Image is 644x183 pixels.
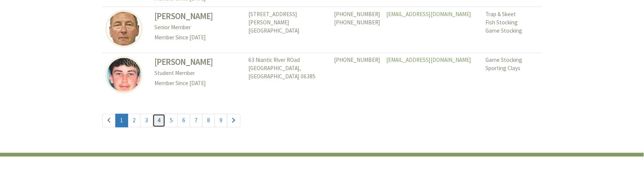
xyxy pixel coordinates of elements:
a: 7 [190,114,203,127]
a: 4 [153,114,165,127]
img: Casey Burns [105,56,143,94]
td: [PHONE_NUMBER] [PHONE_NUMBER] [331,7,384,53]
a: 8 [202,114,215,127]
p: Member Since [DATE] [154,79,242,89]
td: Trap & Skeet Fish Stocking Game Stocking [483,7,542,53]
p: Member Since [DATE] [154,33,242,43]
td: [PHONE_NUMBER] [331,53,384,99]
a: 6 [177,114,190,127]
h3: [PERSON_NAME] [154,56,242,69]
a: 1 [115,114,128,127]
a: 9 [215,114,227,127]
a: 3 [140,114,153,127]
td: [STREET_ADDRESS][PERSON_NAME] [GEOGRAPHIC_DATA] [245,7,331,53]
a: 5 [165,114,178,127]
a: 2 [128,114,141,127]
a: [EMAIL_ADDRESS][DOMAIN_NAME] [387,10,472,18]
a: [EMAIL_ADDRESS][DOMAIN_NAME] [387,57,472,64]
td: Game Stocking Sporting Clays [483,53,542,99]
p: Student Member [154,69,242,79]
td: 63 Niantic River ROad [GEOGRAPHIC_DATA], [GEOGRAPHIC_DATA] 06385 [245,53,331,99]
nav: Page Navigation [102,106,542,136]
p: Senior Member [154,22,242,33]
img: William Burhans [105,10,143,48]
h3: [PERSON_NAME] [154,10,242,22]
